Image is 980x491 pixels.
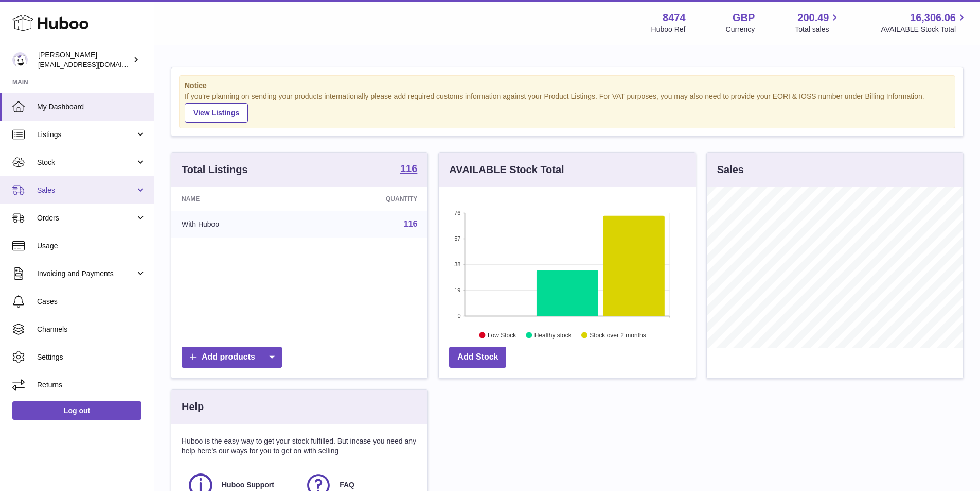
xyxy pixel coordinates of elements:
[400,163,417,176] a: 116
[37,241,146,251] span: Usage
[449,163,564,177] h3: AVAILABLE Stock Total
[733,11,755,25] strong: GBP
[651,25,686,35] div: Huboo Ref
[12,52,28,67] img: orders@neshealth.com
[590,331,646,338] text: Stock over 2 months
[182,436,417,456] p: Huboo is the easy way to get your stock fulfilled. But incase you need any help here's our ways f...
[37,102,146,112] span: My Dashboard
[400,163,417,174] strong: 116
[185,92,950,123] div: If you're planning on sending your products internationally please add required customs informati...
[182,400,204,414] h3: Help
[182,163,248,177] h3: Total Listings
[881,25,968,35] span: AVAILABLE Stock Total
[795,25,841,35] span: Total sales
[455,261,461,267] text: 38
[795,11,841,35] a: 200.49 Total sales
[37,130,135,140] span: Listings
[185,81,950,91] strong: Notice
[222,480,274,490] span: Huboo Support
[37,380,146,390] span: Returns
[37,185,135,195] span: Sales
[449,347,506,368] a: Add Stock
[37,352,146,362] span: Settings
[455,210,461,216] text: 76
[534,331,572,338] text: Healthy stock
[717,163,744,177] h3: Sales
[171,187,307,211] th: Name
[340,480,354,490] span: FAQ
[38,50,131,70] div: [PERSON_NAME]
[797,11,829,25] span: 200.49
[458,313,461,319] text: 0
[37,325,146,334] span: Channels
[404,219,418,228] a: 116
[726,25,755,35] div: Currency
[37,297,146,307] span: Cases
[171,211,307,238] td: With Huboo
[38,60,151,69] span: [EMAIL_ADDRESS][DOMAIN_NAME]
[663,11,686,25] strong: 8474
[12,401,141,420] a: Log out
[185,103,248,123] a: View Listings
[881,11,968,35] a: 16,306.06 AVAILABLE Stock Total
[910,11,956,25] span: 16,306.06
[307,187,427,211] th: Quantity
[37,158,135,167] span: Stock
[182,347,282,368] a: Add products
[37,213,135,223] span: Orders
[455,287,461,293] text: 19
[455,235,461,242] text: 57
[488,331,516,338] text: Low Stock
[37,269,135,279] span: Invoicing and Payments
